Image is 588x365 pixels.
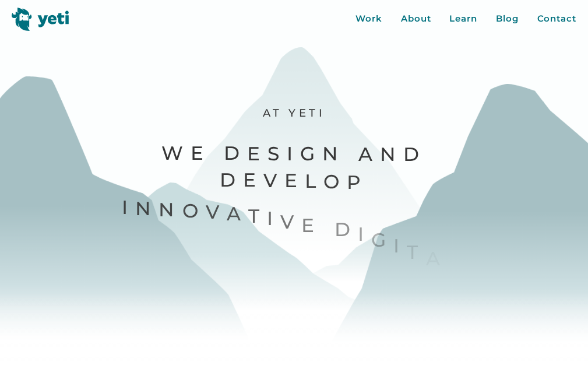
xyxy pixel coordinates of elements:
[122,195,135,220] span: I
[224,141,247,166] span: D
[355,12,382,26] a: Work
[496,12,519,26] a: Blog
[161,141,191,166] span: W
[426,246,448,271] span: a
[401,12,431,26] a: About
[449,12,477,26] a: Learn
[121,106,467,120] p: At Yeti
[135,196,159,220] span: n
[537,12,576,26] a: Contact
[247,141,267,166] span: e
[12,8,69,31] img: Yeti logo
[191,141,211,166] span: e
